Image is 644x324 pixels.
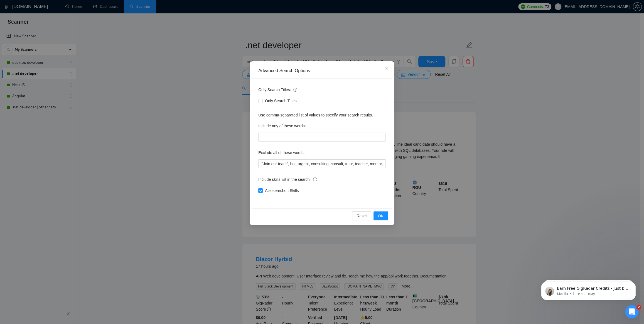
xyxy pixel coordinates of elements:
[373,211,388,220] button: OK
[313,177,317,181] span: info-circle
[636,305,641,310] span: 2
[293,88,297,92] span: info-circle
[258,148,305,157] label: Exclude all of these words:
[357,213,367,219] span: Reset
[258,68,386,74] div: Advanced Search Options
[379,61,394,76] button: Close
[352,211,371,220] button: Reset
[263,98,299,104] span: Only Search Titles
[625,305,638,318] iframe: Intercom live chat
[378,213,384,219] span: OK
[533,270,644,309] iframe: Intercom notifications повідомлення
[258,121,306,130] label: Include any of these words:
[258,176,317,182] span: Include skills list in the search:
[258,87,297,93] span: Only Search Titles:
[258,112,386,118] div: Use comma-separated list of values to specify your search results.
[263,187,301,194] span: Also search on Skills
[385,66,389,71] span: close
